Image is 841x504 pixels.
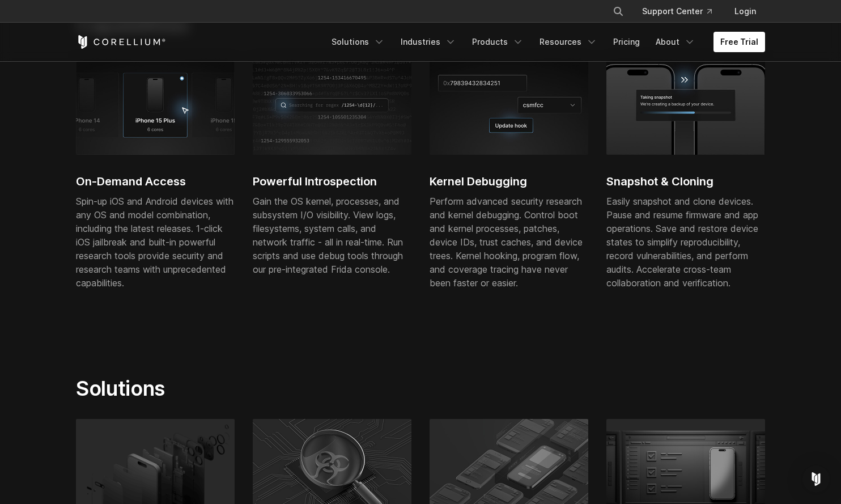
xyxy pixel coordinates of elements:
[325,32,765,52] div: Navigation Menu
[76,56,235,154] img: iPhone 15 Plus; 6 cores
[802,465,830,493] div: Open Intercom Messenger
[253,173,411,190] h2: Powerful Introspection
[430,173,588,190] h2: Kernel Debugging
[606,32,647,52] a: Pricing
[394,32,463,52] a: Industries
[608,1,628,22] button: Search
[76,376,528,401] h2: Solutions
[599,1,765,22] div: Navigation Menu
[713,32,765,52] a: Free Trial
[253,56,411,154] img: Coding illustration
[253,194,411,276] div: Gain the OS kernel, processes, and subsystem I/O visibility. View logs, filesystems, system calls...
[76,194,235,290] div: Spin-up iOS and Android devices with any OS and model combination, including the latest releases....
[725,1,765,22] a: Login
[649,32,702,52] a: About
[76,173,235,190] h2: On-Demand Access
[606,194,765,290] div: Easily snapshot and clone devices. Pause and resume firmware and app operations. Save and restore...
[430,194,588,290] div: Perform advanced security research and kernel debugging. Control boot and kernel processes, patch...
[606,56,765,154] img: Process of taking snapshot and creating a backup of the iPhone virtual device.
[533,32,604,52] a: Resources
[430,56,588,154] img: Kernel debugging, update hook
[325,32,392,52] a: Solutions
[465,32,530,52] a: Products
[606,173,765,190] h2: Snapshot & Cloning
[633,1,721,22] a: Support Center
[76,35,166,49] a: Corellium Home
